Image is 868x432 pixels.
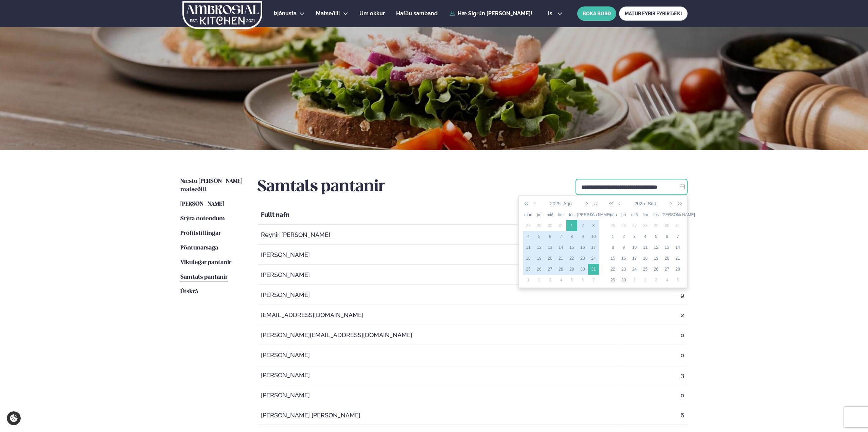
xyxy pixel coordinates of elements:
[640,209,651,220] th: fim
[588,242,599,253] td: 2025-08-17
[555,223,566,229] div: 31
[577,275,588,286] td: 2025-09-06
[523,220,534,231] td: 2025-07-28
[618,406,687,425] td: 6
[258,346,618,365] td: [PERSON_NAME]
[629,244,640,250] div: 10
[661,264,672,275] td: 2025-09-27
[640,223,651,229] div: 28
[661,209,672,220] th: [PERSON_NAME]
[523,266,534,272] div: 25
[672,264,683,275] td: 2025-09-28
[180,274,228,280] span: Samtals pantanir
[562,198,573,209] button: Ágú
[258,225,618,245] td: Reynir [PERSON_NAME]
[545,277,555,283] div: 3
[258,265,618,285] td: [PERSON_NAME]
[180,273,228,281] a: Samtals pantanir
[661,244,672,250] div: 13
[577,266,588,272] div: 30
[672,277,683,283] div: 5
[543,11,568,16] button: is
[651,275,661,286] td: 2025-10-03
[618,275,629,286] td: 2025-09-30
[661,255,672,261] div: 20
[588,244,599,250] div: 17
[577,223,588,229] div: 2
[566,242,577,253] td: 2025-08-15
[672,209,683,220] th: sun
[577,242,588,253] td: 2025-08-16
[274,10,297,18] a: Þjónusta
[258,286,618,305] td: [PERSON_NAME]
[545,255,555,261] div: 20
[618,286,687,305] td: 9
[555,231,566,242] td: 2025-08-07
[633,198,646,209] button: 2025
[619,6,688,21] a: MATUR FYRIR FYRIRTÆKI
[629,255,640,261] div: 17
[545,220,555,231] td: 2025-07-30
[258,326,618,345] td: [PERSON_NAME][EMAIL_ADDRESS][DOMAIN_NAME]
[661,223,672,229] div: 30
[180,229,221,238] a: Prófílstillingar
[618,264,629,275] td: 2025-09-23
[396,10,438,17] span: Hafðu samband
[258,366,618,385] td: [PERSON_NAME]
[618,244,629,250] div: 9
[577,264,588,275] td: 2025-08-30
[577,209,588,220] th: [PERSON_NAME]
[618,231,629,242] td: 2025-09-02
[258,406,618,425] td: [PERSON_NAME] [PERSON_NAME]
[545,266,555,272] div: 27
[555,234,566,240] div: 7
[396,10,438,18] a: Hafðu samband
[607,231,618,242] td: 2025-09-01
[566,253,577,264] td: 2025-08-22
[258,245,618,265] td: [PERSON_NAME]
[588,253,599,264] td: 2025-08-24
[180,201,224,207] span: [PERSON_NAME]
[607,209,618,220] th: mán
[661,253,672,264] td: 2025-09-20
[618,306,687,325] td: 2
[618,277,629,283] div: 30
[274,10,297,17] span: Þjónusta
[607,266,618,272] div: 22
[258,205,618,225] th: Fullt nafn
[607,277,618,283] div: 29
[534,223,545,229] div: 29
[545,223,555,229] div: 30
[534,255,545,261] div: 19
[549,198,562,209] button: 2025
[545,253,555,264] td: 2025-08-20
[661,231,672,242] td: 2025-09-06
[534,266,545,272] div: 26
[640,255,651,261] div: 18
[629,231,640,242] td: 2025-09-03
[651,266,661,272] div: 26
[555,209,566,220] th: fim
[588,234,599,240] div: 10
[577,244,588,250] div: 16
[651,220,661,231] td: 2025-08-29
[651,231,661,242] td: 2025-09-05
[588,223,599,229] div: 3
[545,209,555,220] th: mið
[523,255,534,261] div: 18
[258,306,618,325] td: [EMAIL_ADDRESS][DOMAIN_NAME]
[548,11,554,16] span: is
[7,411,21,425] a: Cookie settings
[588,209,599,220] th: sun
[607,220,618,231] td: 2025-08-25
[651,234,661,240] div: 5
[449,11,532,17] a: Hæ Sigrún [PERSON_NAME]!
[646,198,658,209] button: Sep
[180,245,218,251] span: Pöntunarsaga
[588,266,599,272] div: 31
[566,223,577,229] div: 1
[640,264,651,275] td: 2025-09-25
[180,259,231,267] a: Vikulegar pantanir
[640,277,651,283] div: 2
[566,275,577,286] td: 2025-09-05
